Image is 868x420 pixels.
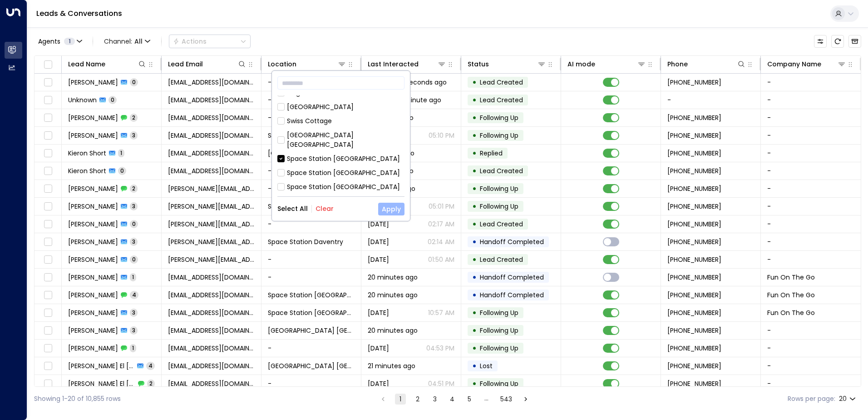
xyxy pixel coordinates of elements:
[761,91,861,109] td: -
[268,59,296,70] div: Location
[480,202,518,211] span: Following Up
[68,184,118,193] span: Owen Sweeney
[168,308,255,317] span: uali@funonthego.co.uk
[472,358,477,374] div: •
[480,344,518,353] span: Following Up
[428,237,454,246] p: 02:14 AM
[42,165,54,177] span: Toggle select row
[42,148,54,159] span: Toggle select row
[168,290,255,300] span: uali@funonthego.co.uk
[761,74,861,91] td: -
[42,201,54,212] span: Toggle select row
[261,269,361,286] td: -
[667,344,721,353] span: +447785611352
[268,149,335,158] span: Space Station Stirchley
[480,113,518,122] span: Following Up
[277,182,404,192] div: Space Station [GEOGRAPHIC_DATA]
[168,78,255,87] span: maryam-789@hotmail.co.uk
[761,357,861,375] td: -
[130,255,138,263] span: 0
[667,308,721,317] span: +447448799835
[667,166,721,175] span: +447724020005
[368,326,418,335] span: 20 minutes ago
[173,37,207,45] div: Actions
[368,379,389,388] span: Aug 31, 2025
[468,59,546,70] div: Status
[168,220,255,229] span: o.sweeney@hotmail.com
[472,199,477,214] div: •
[667,361,721,370] span: +447931866435
[767,273,815,282] span: Fun On The Go
[480,78,523,87] span: Lead Created
[472,287,477,303] div: •
[42,219,54,230] span: Toggle select row
[472,376,477,391] div: •
[761,375,861,392] td: -
[287,116,332,126] div: Swiss Cottage
[277,168,404,178] div: Space Station [GEOGRAPHIC_DATA]
[268,202,343,211] span: Space Station Daventry
[68,344,118,353] span: Shawna Bow
[468,59,489,70] div: Status
[168,273,255,282] span: uali@funonthego.co.uk
[480,237,544,246] span: Handoff Completed
[472,270,477,285] div: •
[667,379,721,388] span: +447931866435
[481,394,492,405] div: …
[667,59,746,70] div: Phone
[168,344,255,353] span: bowshawna963@gmail.com
[378,203,404,215] button: Apply
[168,237,255,246] span: o.sweeney@hotmail.com
[68,95,97,105] span: Unknown
[667,255,721,264] span: +447475139103
[667,237,721,246] span: +447475139103
[761,145,861,162] td: -
[42,343,54,354] span: Toggle select row
[168,166,255,175] span: kieronshort532@gmail.com
[472,340,477,356] div: •
[428,220,454,229] p: 02:17 AM
[667,290,721,300] span: +447448799835
[261,340,361,357] td: -
[130,238,138,245] span: 3
[68,59,147,70] div: Lead Name
[667,273,721,282] span: +447448799835
[42,272,54,283] span: Toggle select row
[168,361,255,370] span: bassamhayek@hotmail.com
[428,379,454,388] p: 04:51 PM
[472,216,477,232] div: •
[761,251,861,268] td: -
[130,273,136,281] span: 1
[168,149,255,158] span: kieronshort532@gmail.com
[64,38,75,45] span: 1
[472,305,477,320] div: •
[42,112,54,124] span: Toggle select row
[168,131,255,140] span: tanyasingh5596@gmail.com
[368,361,415,370] span: 21 minutes ago
[68,78,118,87] span: Maryam Khizar
[42,183,54,195] span: Toggle select row
[42,130,54,141] span: Toggle select row
[287,182,400,192] div: Space Station [GEOGRAPHIC_DATA]
[261,215,361,233] td: -
[100,35,154,48] button: Channel:All
[268,361,355,370] span: Space Station Kilburn
[761,322,861,339] td: -
[42,360,54,372] span: Toggle select row
[168,59,203,70] div: Lead Email
[480,273,544,282] span: Handoff Completed
[34,35,85,48] button: Agents1
[168,379,255,388] span: bassamhayek@hotmail.com
[428,308,454,317] p: 10:57 AM
[767,290,815,300] span: Fun On The Go
[108,96,117,104] span: 0
[447,394,458,405] button: Go to page 4
[268,59,346,70] div: Location
[480,326,518,335] span: Following Up
[34,394,121,404] div: Showing 1-20 of 10,855 rows
[134,38,143,45] span: All
[667,184,721,193] span: +447475139103
[277,130,404,150] div: [GEOGRAPHIC_DATA] [GEOGRAPHIC_DATA]
[68,113,118,122] span: Tanya Singh
[761,233,861,250] td: -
